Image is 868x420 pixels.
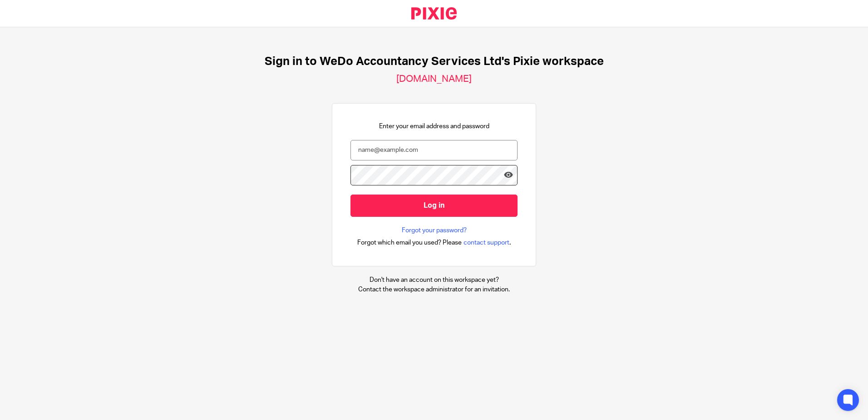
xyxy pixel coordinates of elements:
input: Log in [350,195,518,217]
h2: [DOMAIN_NAME] [396,73,472,85]
input: name@example.com [350,140,518,160]
span: Forgot which email you used? Please [357,238,462,247]
a: Forgot your password? [402,226,467,235]
span: contact support [464,238,509,247]
div: . [357,237,511,248]
p: Contact the workspace administrator for an invitation. [358,285,510,294]
h1: Sign in to WeDo Accountancy Services Ltd's Pixie workspace [265,55,604,69]
p: Don't have an account on this workspace yet? [358,275,510,285]
p: Enter your email address and password [379,122,489,131]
